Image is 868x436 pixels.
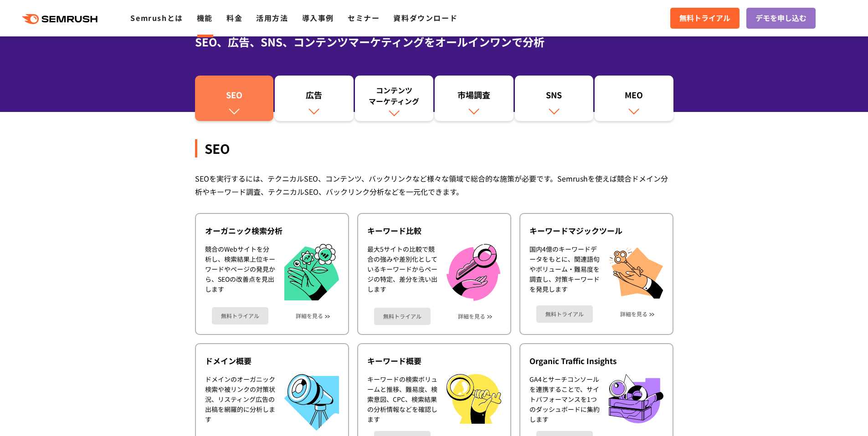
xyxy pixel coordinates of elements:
[205,244,275,301] div: 競合のWebサイトを分析し、検索結果上位キーワードやページの発見から、SEOの改善点を見出します
[447,374,501,424] img: キーワード概要
[755,12,806,24] span: デモを申し込む
[609,244,663,299] img: キーワードマジックツール
[256,12,288,23] a: 活用方法
[435,76,514,121] a: 市場調査
[284,244,339,301] img: オーガニック検索分析
[212,307,268,324] a: 無料トライアル
[679,12,730,24] span: 無料トライアル
[367,374,437,424] div: キーワードの検索ボリュームと推移、難易度、検索意図、CPC、検索結果の分析情報などを確認します
[447,244,500,301] img: キーワード比較
[439,89,509,105] div: 市場調査
[529,225,663,236] div: キーワードマジックツール
[130,12,183,23] a: Semrushとは
[670,8,740,29] a: 無料トライアル
[367,355,501,366] div: キーワード概要
[205,225,339,236] div: オーガニック検索分析
[284,374,339,431] img: ドメイン概要
[599,89,669,105] div: MEO
[197,12,213,23] a: 機能
[529,355,663,366] div: Organic Traffic Insights
[275,76,354,121] a: 広告
[360,85,429,106] div: コンテンツ マーケティング
[302,12,334,23] a: 導入事例
[609,374,663,423] img: Organic Traffic Insights
[367,244,437,301] div: 最大5サイトの比較で競合の強みや差別化としているキーワードからページの特定、差分を洗い出します
[515,76,594,121] a: SNS
[529,374,600,424] div: GA4とサーチコンソールを連携することで、サイトパフォーマンスを1つのダッシュボードに集約します
[367,225,501,236] div: キーワード比較
[195,34,673,50] div: SEO、広告、SNS、コンテンツマーケティングをオールインワンで分析
[200,89,269,105] div: SEO
[620,311,647,317] a: 詳細を見る
[226,12,242,23] a: 料金
[195,139,673,157] div: SEO
[205,374,275,431] div: ドメインのオーガニック検索や被リンクの対策状況、リスティング広告の出稿を網羅的に分析します
[458,313,485,319] a: 詳細を見る
[746,8,816,29] a: デモを申し込む
[536,305,593,323] a: 無料トライアル
[296,313,323,319] a: 詳細を見る
[595,76,673,121] a: MEO
[195,76,274,121] a: SEO
[519,89,589,105] div: SNS
[374,308,431,325] a: 無料トライアル
[355,76,434,121] a: コンテンツマーケティング
[529,244,600,299] div: 国内4億のキーワードデータをもとに、関連語句やボリューム・難易度を調査し、対策キーワードを発見します
[393,12,457,23] a: 資料ダウンロード
[279,89,349,105] div: 広告
[195,172,673,198] div: SEOを実行するには、テクニカルSEO、コンテンツ、バックリンクなど様々な領域で総合的な施策が必要です。Semrushを使えば競合ドメイン分析やキーワード調査、テクニカルSEO、バックリンク分析...
[205,355,339,366] div: ドメイン概要
[348,12,380,23] a: セミナー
